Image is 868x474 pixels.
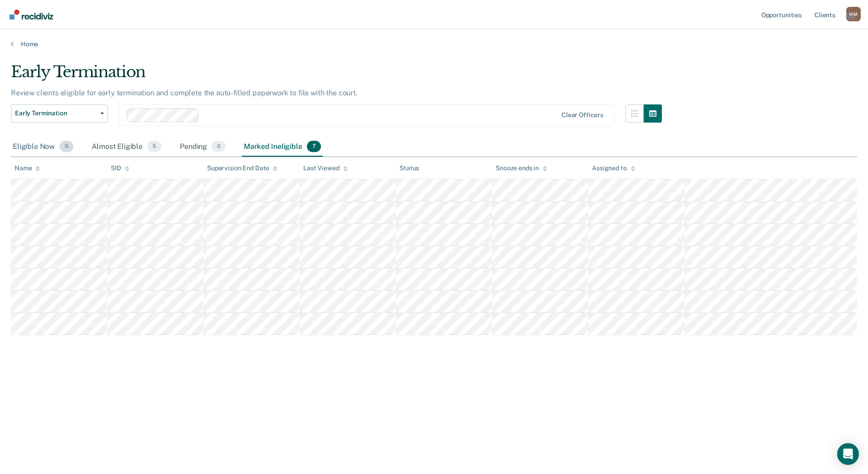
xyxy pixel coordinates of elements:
div: H M [846,7,861,21]
div: Eligible Now0 [11,137,75,157]
div: Open Intercom Messenger [837,443,859,465]
img: Recidiviz [10,10,53,20]
div: Last Viewed [303,164,347,172]
div: Assigned to [592,164,635,172]
div: SID [111,164,129,172]
span: Early Termination [15,109,97,117]
span: 0 [212,141,226,153]
div: Pending0 [178,137,227,157]
div: Clear officers [562,111,603,119]
button: Profile dropdown button [846,7,861,21]
div: Almost Eligible5 [90,137,163,157]
div: Status [399,164,419,172]
span: 7 [307,141,321,153]
button: Early Termination [11,104,108,123]
div: Supervision End Date [207,164,277,172]
span: 5 [147,141,162,153]
div: Early Termination [11,63,662,89]
div: Name [15,164,40,172]
div: Marked Ineligible7 [242,137,323,157]
div: Snooze ends in [496,164,547,172]
span: 0 [59,141,74,153]
p: Review clients eligible for early termination and complete the auto-filled paperwork to file with... [11,89,358,97]
a: Home [11,40,857,48]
